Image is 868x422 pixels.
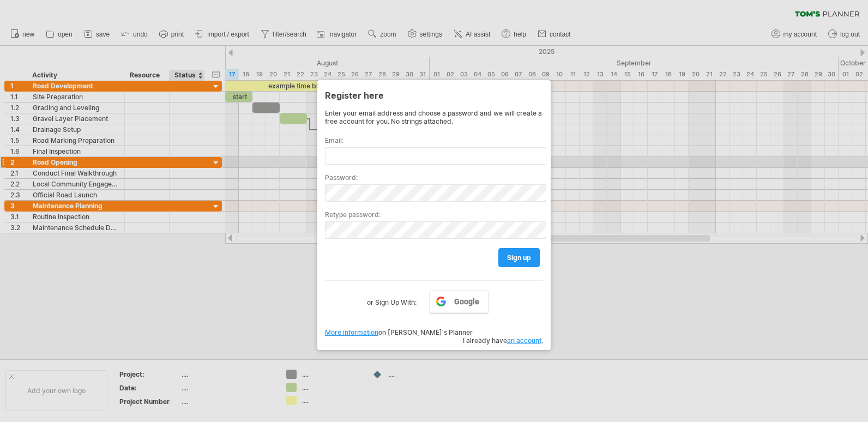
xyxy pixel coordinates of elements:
[325,210,543,219] label: Retype password:
[325,85,543,105] div: Register here
[507,254,531,262] span: sign up
[367,290,417,309] label: or Sign Up With:
[498,248,540,267] a: sign up
[325,109,543,125] div: Enter your email address and choose a password and we will create a free account for you. No stri...
[325,136,543,144] label: Email:
[325,328,378,336] a: More information
[454,297,479,306] span: Google
[507,336,541,345] a: an account
[430,290,489,313] a: Google
[325,173,543,182] label: Password:
[325,328,473,336] span: on [PERSON_NAME]'s Planner
[463,336,543,345] span: I already have .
